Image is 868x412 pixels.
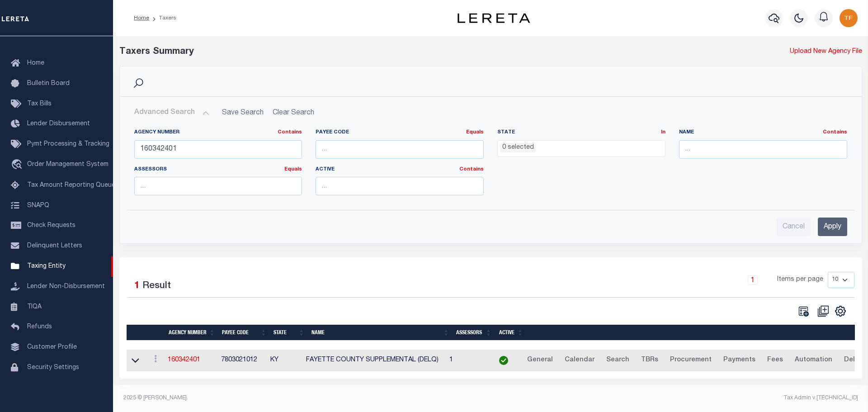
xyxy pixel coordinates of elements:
a: 1 [748,275,758,285]
i: travel_explore [11,159,25,171]
th: Active: activate to sort column ascending [495,325,527,341]
a: Procurement [666,353,716,368]
img: check-icon-green.svg [499,356,508,365]
span: Items per page [777,275,823,285]
td: KY [267,350,302,372]
a: Payments [719,353,759,368]
span: Customer Profile [27,344,77,350]
div: 2025 © [PERSON_NAME]. [117,394,491,402]
a: Home [134,15,149,21]
input: Apply [818,218,847,236]
span: Delinquent Letters [27,243,82,249]
label: Payee Code [316,129,484,137]
span: SNAPQ [27,202,49,208]
span: Refunds [27,324,52,330]
th: Name: activate to sort column ascending [308,325,453,341]
span: Home [27,60,44,66]
th: Assessors: activate to sort column ascending [453,325,495,341]
input: Cancel [777,218,811,236]
input: ... [134,177,302,195]
span: Order Management System [27,161,108,168]
span: Lender Non-Disbursement [27,284,105,290]
span: Taxing Entity [27,263,66,270]
label: Assessors [134,166,302,174]
div: Taxers Summary [119,45,673,59]
img: svg+xml;base64,PHN2ZyB4bWxucz0iaHR0cDovL3d3dy53My5vcmcvMjAwMC9zdmciIHBvaW50ZXItZXZlbnRzPSJub25lIi... [840,9,858,27]
td: 7803021012 [217,350,267,372]
span: Lender Disbursement [27,121,90,127]
div: Tax Admin v.[TECHNICAL_ID] [497,394,858,402]
a: Contains [459,167,484,172]
th: Payee Code: activate to sort column ascending [218,325,270,341]
span: Pymt Processing & Tracking [27,141,109,147]
span: TIQA [27,303,42,310]
a: In [661,130,665,135]
td: 1 [446,350,488,372]
span: Check Requests [27,223,75,229]
span: Bulletin Board [27,81,70,87]
input: ... [316,140,484,159]
label: Name [679,129,847,137]
input: ... [679,140,847,159]
span: Tax Amount Reporting Queue [27,182,115,189]
li: Taxers [149,14,176,22]
input: ... [316,177,484,195]
a: Contains [823,130,847,135]
a: Contains [278,130,302,135]
a: Equals [466,130,484,135]
img: logo-dark.svg [458,13,530,23]
span: Security Settings [27,365,79,371]
span: 1 [134,281,140,291]
a: Calendar [561,353,599,368]
label: State [497,129,665,137]
input: ... [134,140,302,159]
a: 160342401 [168,357,200,363]
li: 0 selected [500,143,536,153]
a: TBRs [637,353,662,368]
a: Search [602,353,633,368]
label: Active [316,166,484,174]
a: Automation [791,353,836,368]
label: Agency Number [134,129,302,137]
th: State: activate to sort column ascending [270,325,308,341]
label: Result [142,279,171,294]
span: Tax Bills [27,101,52,107]
td: FAYETTE COUNTY SUPPLEMENTAL (DELQ) [302,350,446,372]
button: Advanced Search [134,104,209,122]
a: Upload New Agency File [790,47,862,57]
a: Fees [763,353,787,368]
a: General [523,353,557,368]
th: Agency Number: activate to sort column ascending [165,325,218,341]
a: Equals [284,167,302,172]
